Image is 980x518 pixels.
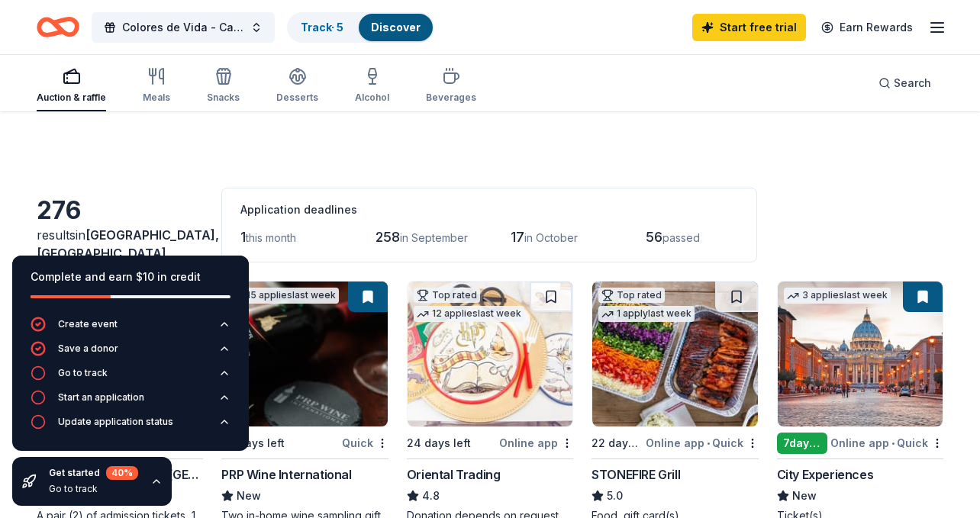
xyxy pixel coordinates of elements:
div: STONEFIRE Grill [592,465,680,484]
div: 15 applies last week [228,288,339,304]
div: Go to track [58,367,108,379]
div: 276 [37,195,203,226]
span: in October [524,231,578,244]
button: Alcohol [355,61,389,111]
button: Desserts [276,61,318,111]
span: 5.0 [607,487,623,505]
div: Alcohol [355,92,389,104]
span: Colores de Vida - Casa de la Familia Gala [122,18,244,37]
div: City Experiences [777,465,874,484]
button: Update application status [31,414,230,439]
div: 12 applies last week [414,306,524,322]
div: Auction & raffle [37,92,106,104]
span: 56 [646,229,662,245]
img: Image for Oriental Trading [408,282,572,426]
span: [GEOGRAPHIC_DATA], [GEOGRAPHIC_DATA] [37,227,219,261]
span: 4.8 [422,487,440,505]
div: Online app [499,433,573,452]
div: Get started [49,466,138,480]
div: Quick [342,433,388,452]
span: 1 [240,229,246,245]
div: Online app Quick [830,433,943,452]
div: Meals [143,92,170,104]
div: Oriental Trading [407,465,501,484]
div: Beverages [426,92,476,104]
div: Top rated [598,288,665,303]
div: 24 days left [407,434,471,452]
a: Earn Rewards [812,14,922,41]
div: 40 % [106,466,138,480]
button: Snacks [207,61,240,111]
div: Start an application [58,391,144,404]
span: this month [246,231,296,244]
button: Beverages [426,61,476,111]
div: Top rated [414,288,480,303]
span: in [37,227,219,261]
div: Create event [58,318,118,330]
a: Start free trial [692,14,806,41]
button: Meals [143,61,170,111]
div: results [37,226,203,262]
a: Home [37,9,79,45]
span: 17 [511,229,524,245]
div: Desserts [276,92,318,104]
img: Image for PRP Wine International [222,282,387,426]
div: Complete and earn $10 in credit [31,268,230,286]
div: Update application status [58,416,173,428]
button: Save a donor [31,341,230,365]
div: Go to track [49,483,138,495]
div: 1 apply last week [598,306,695,322]
div: Snacks [207,92,240,104]
span: • [891,437,895,449]
span: in September [400,231,468,244]
div: PRP Wine International [221,465,351,484]
button: Search [866,68,943,98]
button: Create event [31,317,230,341]
img: Image for STONEFIRE Grill [592,282,757,426]
div: 3 applies last week [784,288,891,304]
img: Image for City Experiences [778,282,943,426]
span: passed [662,231,700,244]
span: 258 [376,229,400,245]
span: Search [894,74,931,92]
div: 22 days left [592,434,642,452]
div: Save a donor [58,343,118,355]
button: Auction & raffle [37,61,106,111]
button: Start an application [31,390,230,414]
div: Online app Quick [646,433,759,452]
button: Colores de Vida - Casa de la Familia Gala [92,12,275,43]
a: Discover [371,21,421,34]
button: Go to track [31,365,230,390]
button: Track· 5Discover [287,12,434,43]
div: Application deadlines [240,201,738,219]
a: Track· 5 [301,21,343,34]
span: New [792,487,817,505]
div: 7 days left [777,433,827,454]
span: • [707,437,710,449]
